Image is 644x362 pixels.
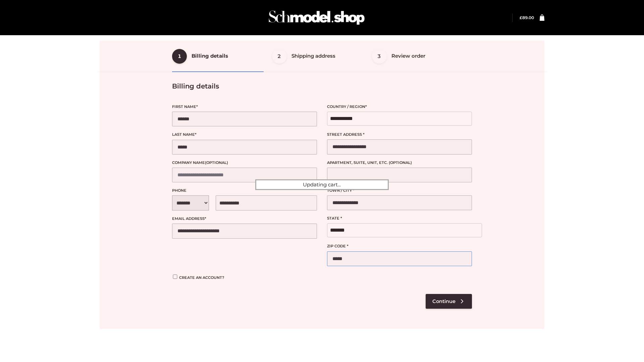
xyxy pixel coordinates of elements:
a: £89.00 [520,15,534,20]
img: Schmodel Admin 964 [266,4,367,31]
div: Updating cart... [255,179,389,190]
bdi: 89.00 [520,15,534,20]
span: £ [520,15,522,20]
